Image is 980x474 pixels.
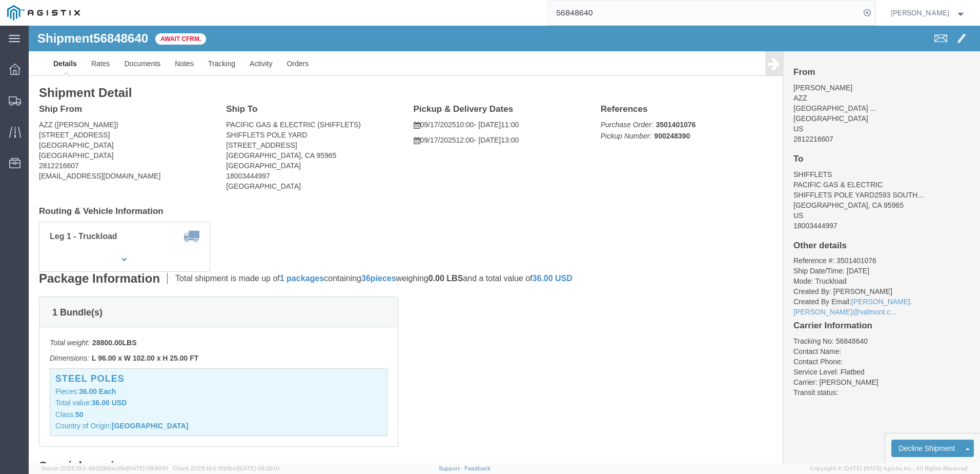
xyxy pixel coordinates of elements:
span: Justin Chao [891,7,949,18]
a: Feedback [464,465,491,471]
img: logo [7,5,80,21]
input: Search for shipment number, reference number [548,1,860,25]
iframe: FS Legacy Container [29,26,980,463]
span: Client: 2025.19.0-129fbcf [173,465,279,471]
span: [DATE] 09:39:01 [238,465,279,471]
span: [DATE] 09:50:51 [127,465,168,471]
span: Server: 2025.19.0-49328d0a35e [41,465,168,471]
button: [PERSON_NAME] [890,7,966,19]
a: Support [439,465,464,471]
span: Copyright © [DATE]-[DATE] Agistix Inc., All Rights Reserved [810,464,968,473]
